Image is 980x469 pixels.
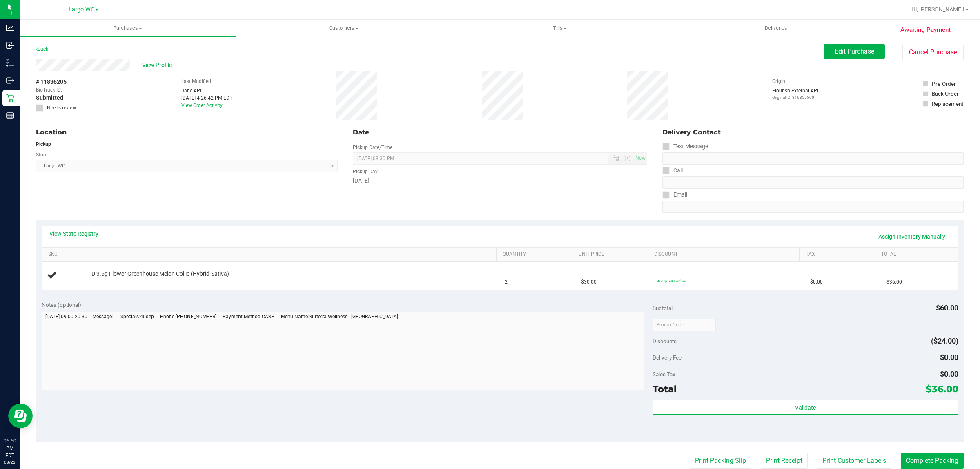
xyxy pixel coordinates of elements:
[236,25,451,32] span: Customers
[579,251,645,258] a: Unit Price
[690,453,751,469] button: Print Packing Slip
[662,152,964,165] input: Format: (999) 999-9999
[6,41,14,49] inline-svg: Inbound
[49,230,98,238] a: View State Registry
[668,20,884,37] a: Deliveries
[6,24,14,32] inline-svg: Analytics
[900,25,951,35] span: Awaiting Payment
[6,76,14,85] inline-svg: Outbound
[662,176,964,189] input: Format: (999) 999-9999
[36,78,67,86] span: # 11836205
[353,144,392,151] label: Pickup Date/Time
[69,6,94,13] span: Largo WC
[926,383,958,395] span: $36.00
[36,46,48,52] a: Back
[6,94,14,102] inline-svg: Retail
[4,459,16,465] p: 08/23
[654,251,796,258] a: Discount
[353,127,647,137] div: Date
[47,104,76,112] span: Needs review
[653,383,677,395] span: Total
[353,168,378,175] label: Pickup Day
[36,94,63,102] span: Submitted
[452,25,667,32] span: Tills
[353,176,647,185] div: [DATE]
[662,127,964,137] div: Delivery Contact
[932,100,963,108] div: Replacement
[20,20,236,37] a: Purchases
[901,453,964,469] button: Complete Packing
[806,251,872,258] a: Tax
[795,404,816,411] span: Validate
[662,141,708,152] label: Text Message
[772,78,785,85] label: Origin
[653,371,675,377] span: Sales Tax
[452,20,668,37] a: Tills
[653,305,673,311] span: Subtotal
[653,400,958,415] button: Validate
[902,45,964,60] button: Cancel Purchase
[886,278,902,286] span: $36.00
[653,334,677,348] span: Discounts
[835,47,874,55] span: Edit Purchase
[88,270,229,278] span: FD 3.5g Flower Greenhouse Melon Collie (Hybrid-Sativa)
[20,25,236,32] span: Purchases
[6,59,14,67] inline-svg: Inventory
[142,61,175,69] span: View Profile
[772,94,818,100] p: Original ID: 316855500
[936,304,958,312] span: $60.00
[932,80,956,88] div: Pre-Order
[761,453,808,469] button: Print Receipt
[8,404,33,428] iframe: Resource center
[42,301,81,308] span: Notes (optional)
[503,251,569,258] a: Quantity
[873,230,951,243] a: Assign Inventory Manually
[36,141,51,147] strong: Pickup
[653,319,716,331] input: Promo Code
[810,278,823,286] span: $0.00
[181,94,232,102] div: [DATE] 4:26:42 PM EDT
[662,165,683,176] label: Call
[662,189,687,201] label: Email
[4,437,16,459] p: 05:50 PM EDT
[36,86,62,94] span: BioTrack ID:
[940,353,958,362] span: $0.00
[932,89,959,98] div: Back Order
[236,20,452,37] a: Customers
[505,278,508,286] span: 2
[940,370,958,378] span: $0.00
[881,251,947,258] a: Total
[36,127,338,137] div: Location
[181,103,223,108] a: View Order Activity
[36,151,47,159] label: Store
[931,337,958,345] span: ($24.00)
[824,44,885,59] button: Edit Purchase
[817,453,891,469] button: Print Customer Labels
[6,112,14,120] inline-svg: Reports
[754,25,798,32] span: Deliveries
[911,6,964,13] span: Hi, [PERSON_NAME]!
[772,87,818,100] div: Flourish External API
[48,251,493,258] a: SKU
[657,279,686,283] span: 40dep: 40% off line
[181,78,211,85] label: Last Modified
[581,278,597,286] span: $30.00
[64,86,65,94] span: -
[653,354,682,361] span: Delivery Fee
[181,87,232,94] div: Jane API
